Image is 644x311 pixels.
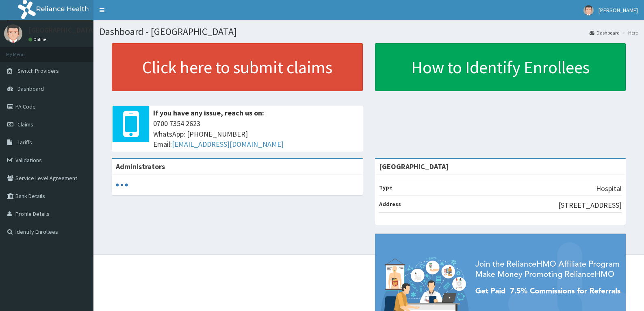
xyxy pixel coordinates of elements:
b: If you have any issue, reach us on: [153,108,264,117]
p: [STREET_ADDRESS] [558,200,622,211]
span: 0700 7354 2623 WhatsApp: [PHONE_NUMBER] Email: [153,118,359,150]
b: Administrators [116,162,165,171]
b: Address [379,200,401,208]
p: [GEOGRAPHIC_DATA] [28,26,95,34]
li: Here [620,29,638,36]
span: Switch Providers [17,67,59,74]
span: [PERSON_NAME] [598,7,638,14]
span: Dashboard [17,85,44,92]
a: Online [28,37,48,42]
svg: audio-loading [116,179,128,191]
a: Click here to submit claims [112,43,363,91]
span: Tariffs [17,139,32,146]
a: How to Identify Enrollees [375,43,626,91]
strong: [GEOGRAPHIC_DATA] [379,162,449,171]
img: User Image [583,5,594,15]
a: Dashboard [590,29,620,36]
h1: Dashboard - [GEOGRAPHIC_DATA] [100,26,638,37]
a: [EMAIL_ADDRESS][DOMAIN_NAME] [172,139,284,149]
span: Claims [17,121,33,128]
img: User Image [4,24,22,43]
p: Hospital [596,183,622,194]
b: Type [379,184,392,191]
